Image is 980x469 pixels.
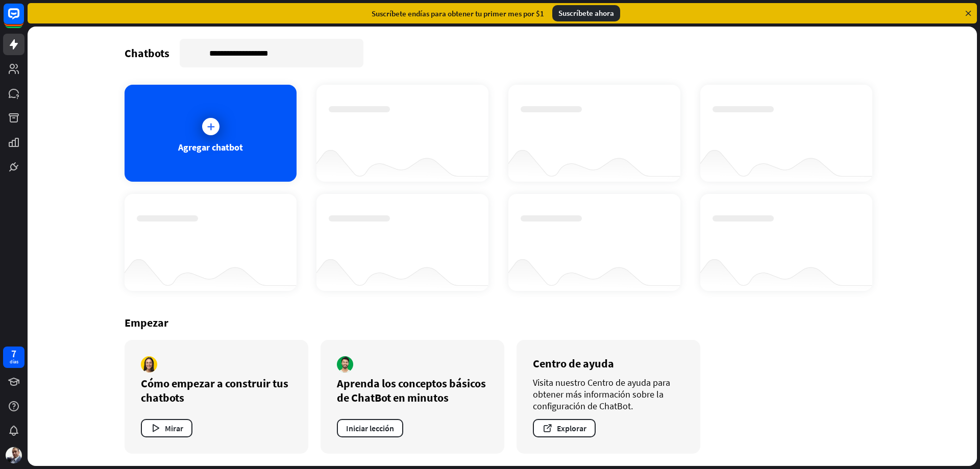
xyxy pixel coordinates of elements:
[165,423,183,433] font: Mirar
[10,358,18,365] font: días
[346,423,394,433] font: Iniciar lección
[533,377,670,412] font: Visita nuestro Centro de ayuda para obtener más información sobre la configuración de ChatBot.
[416,9,544,18] font: días para obtener tu primer mes por $1
[3,347,24,368] a: 7 días
[141,376,288,405] font: Cómo empezar a construir tus chatbots
[337,356,353,373] img: autor
[533,419,596,437] button: Explorar
[125,46,169,60] font: Chatbots
[141,419,192,437] button: Mirar
[337,376,486,405] font: Aprenda los conceptos básicos de ChatBot en minutos
[558,8,614,18] font: Suscríbete ahora
[125,315,168,330] font: Empezar
[11,347,16,360] font: 7
[8,4,39,35] button: Abrir el widget de chat LiveChat
[178,141,243,153] font: Agregar chatbot
[141,356,157,373] img: autor
[337,419,403,437] button: Iniciar lección
[533,356,614,371] font: Centro de ayuda
[372,9,416,18] font: Suscríbete en
[557,423,586,433] font: Explorar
